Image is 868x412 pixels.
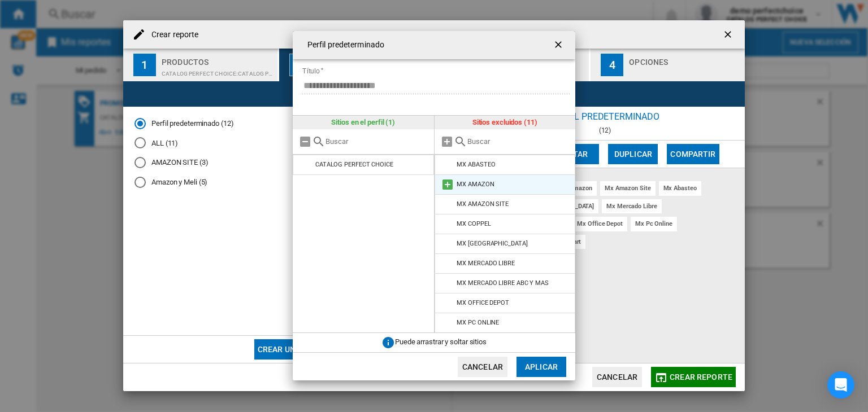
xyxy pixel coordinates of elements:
[457,279,548,287] div: MX MERCADO LIBRE ABC Y MAS
[315,161,393,168] div: CATALOG PERFECT CHOICE
[457,319,499,326] div: MX PC ONLINE
[457,200,509,208] div: MX AMAZON SITE
[298,135,312,148] md-icon: Quitar todo
[302,40,384,51] h4: Perfil predeterminado
[440,135,454,148] md-icon: Añadir todos
[395,338,487,347] span: Puede arrastrar y soltar sitios
[457,161,495,168] div: MX ABASTEO
[458,357,507,377] button: Cancelar
[457,220,491,227] div: MX COPPEL
[548,34,571,56] button: getI18NText('BUTTONS.CLOSE_DIALOG')
[457,181,494,188] div: MX AMAZON
[467,137,570,146] input: Buscar
[553,39,566,52] ng-md-icon: getI18NText('BUTTONS.CLOSE_DIALOG')
[293,116,434,129] div: Sitios en el perfil (1)
[517,357,566,377] button: Aplicar
[457,240,527,247] div: MX [GEOGRAPHIC_DATA]
[457,260,514,267] div: MX MERCADO LIBRE
[457,299,509,306] div: MX OFFICE DEPOT
[325,137,428,146] input: Buscar
[435,116,576,129] div: Sitios excluidos (11)
[827,371,854,398] div: Open Intercom Messenger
